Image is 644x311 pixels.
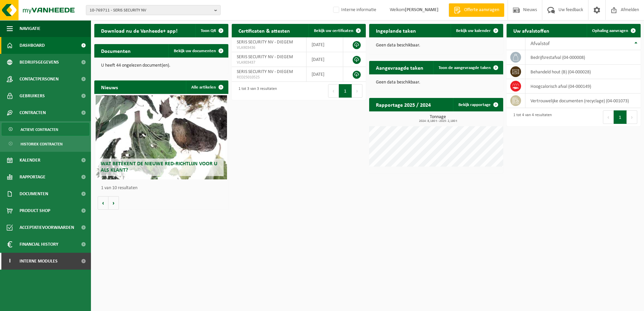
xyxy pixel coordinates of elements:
[195,24,228,37] button: Toon QR
[237,45,301,50] span: VLA903436
[20,219,74,236] span: Acceptatievoorwaarden
[376,80,496,85] p: Geen data beschikbaar.
[168,44,228,58] a: Bekijk uw documenten
[614,110,627,124] button: 1
[20,88,45,104] span: Gebruikers
[237,75,301,80] span: RED25010525
[20,37,45,54] span: Dashboard
[328,84,339,98] button: Previous
[232,24,297,37] h2: Certificaten & attesten
[94,44,137,57] h2: Documenten
[307,67,343,82] td: [DATE]
[20,185,48,202] span: Documenten
[525,50,641,65] td: bedrijfsrestafval (04-000008)
[603,110,614,124] button: Previous
[20,54,59,71] span: Bedrijfsgegevens
[237,60,301,65] span: VLA903437
[462,7,501,13] span: Offerte aanvragen
[627,110,637,124] button: Next
[201,29,216,33] span: Toon QR
[21,123,58,136] span: Actieve contracten
[20,253,58,270] span: Interne modules
[20,152,40,169] span: Kalender
[439,66,491,70] span: Toon de aangevraagde taken
[94,80,125,94] h2: Nieuws
[21,138,63,150] span: Historiek contracten
[587,24,640,37] a: Ophaling aanvragen
[405,7,439,12] strong: [PERSON_NAME]
[101,63,222,68] p: U heeft 44 ongelezen document(en).
[20,236,58,253] span: Financial History
[525,65,641,79] td: behandeld hout (B) (04-000028)
[352,84,362,98] button: Next
[237,40,293,45] span: SERIS SECURITY NV - DIEGEM
[332,5,376,15] label: Interne informatie
[314,29,353,33] span: Bekijk uw certificaten
[369,24,423,37] h2: Ingeplande taken
[7,253,13,270] span: I
[507,24,556,37] h2: Uw afvalstoffen
[20,71,59,88] span: Contactpersonen
[525,79,641,94] td: hoogcalorisch afval (04-000149)
[101,161,217,173] span: Wat betekent de nieuwe RED-richtlijn voor u als klant?
[237,69,293,74] span: SERIS SECURITY NV - DIEGEM
[525,94,641,108] td: vertrouwelijke documenten (recyclage) (04-001073)
[451,24,503,37] a: Bekijk uw kalender
[376,43,496,48] p: Geen data beschikbaar.
[369,61,430,74] h2: Aangevraagde taken
[94,24,184,37] h2: Download nu de Vanheede+ app!
[86,5,221,15] button: 10-769711 - SERIS SECURITY NV
[592,29,628,33] span: Ophaling aanvragen
[309,24,365,37] a: Bekijk uw certificaten
[98,196,108,210] button: Vorige
[510,110,552,125] div: 1 tot 4 van 4 resultaten
[20,202,50,219] span: Product Shop
[453,98,503,111] a: Bekijk rapportage
[307,37,343,52] td: [DATE]
[96,95,227,179] a: Wat betekent de nieuwe RED-richtlijn voor u als klant?
[20,20,40,37] span: Navigatie
[90,5,212,15] span: 10-769711 - SERIS SECURITY NV
[108,196,119,210] button: Volgende
[20,104,46,121] span: Contracten
[235,83,277,98] div: 1 tot 3 van 3 resultaten
[373,115,503,123] h3: Tonnage
[369,98,438,111] h2: Rapportage 2025 / 2024
[530,41,550,46] span: Afvalstof
[237,55,293,60] span: SERIS SECURITY NV - DIEGEM
[307,52,343,67] td: [DATE]
[20,169,45,185] span: Rapportage
[339,84,352,98] button: 1
[2,123,89,136] a: Actieve contracten
[186,80,228,94] a: Alle artikelen
[433,61,503,74] a: Toon de aangevraagde taken
[373,119,503,123] span: 2024: 8,180 t - 2025: 2,180 t
[174,49,216,53] span: Bekijk uw documenten
[101,186,225,191] p: 1 van 10 resultaten
[449,3,504,17] a: Offerte aanvragen
[2,137,89,150] a: Historiek contracten
[456,29,491,33] span: Bekijk uw kalender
